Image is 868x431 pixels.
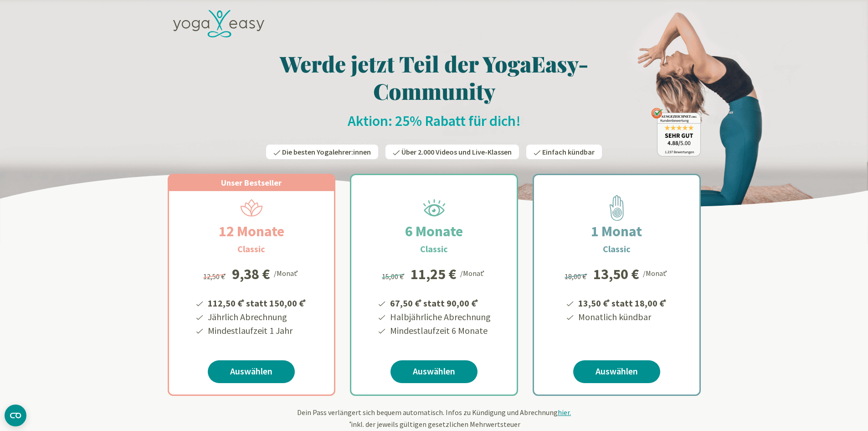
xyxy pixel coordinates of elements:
h2: 6 Monate [383,220,485,242]
span: Unser Bestseller [221,177,282,188]
h2: Aktion: 25% Rabatt für dich! [168,112,701,130]
li: 13,50 € statt 18,00 € [577,295,668,310]
li: Jährlich Abrechnung [206,310,308,324]
span: inkl. der jeweils gültigen gesetzlichen Mehrwertsteuer [348,420,520,429]
div: 9,38 € [232,267,270,281]
li: 112,50 € statt 150,00 € [206,295,308,310]
div: /Monat [643,267,669,279]
li: 67,50 € statt 90,00 € [389,295,491,310]
li: Mindestlaufzeit 6 Monate [389,324,491,338]
div: /Monat [460,267,486,279]
span: hier. [558,408,571,417]
h2: 12 Monate [197,220,306,242]
a: Auswählen [208,360,295,383]
h2: 1 Monat [569,220,664,242]
button: CMP-Widget öffnen [5,405,26,426]
span: 12,50 € [203,272,227,281]
div: 13,50 € [593,267,639,281]
span: 18,00 € [565,272,589,281]
h1: Werde jetzt Teil der YogaEasy-Community [168,50,701,104]
li: Monatlich kündbar [577,310,668,324]
h3: Classic [420,242,448,256]
li: Halbjährliche Abrechnung [389,310,491,324]
h3: Classic [603,242,631,256]
span: Die besten Yogalehrer:innen [282,147,371,156]
div: 11,25 € [411,267,457,281]
span: Über 2.000 Videos und Live-Klassen [401,147,512,156]
div: /Monat [274,267,300,279]
img: ausgezeichnet_badge.png [651,108,701,156]
span: 15,00 € [382,272,406,281]
h3: Classic [237,242,265,256]
span: Einfach kündbar [542,147,595,156]
a: Auswählen [573,360,660,383]
div: Dein Pass verlängert sich bequem automatisch. Infos zu Kündigung und Abrechnung [168,407,701,430]
a: Auswählen [390,360,478,383]
li: Mindestlaufzeit 1 Jahr [206,324,308,338]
